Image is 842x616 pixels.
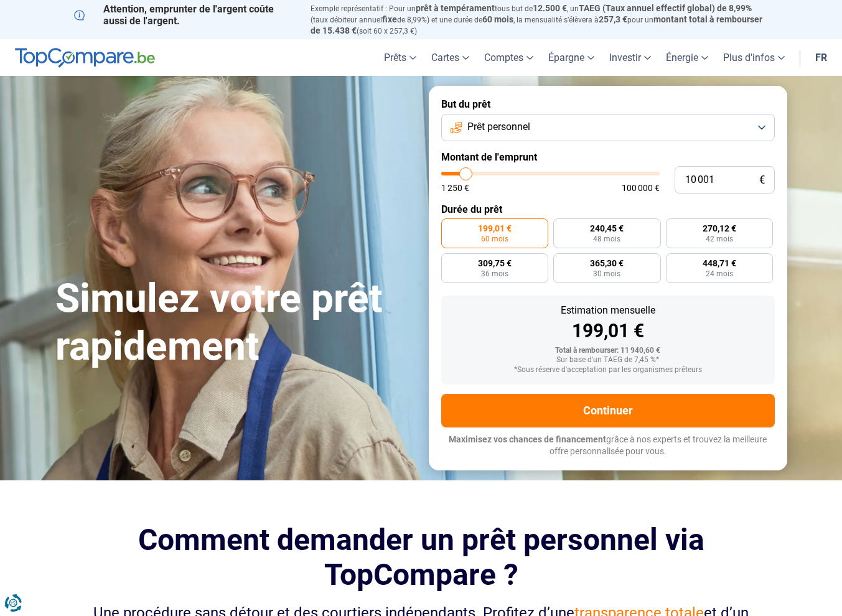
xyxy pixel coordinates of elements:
[703,259,736,268] span: 448,71 €
[74,3,296,27] p: Attention, emprunter de l'argent coûte aussi de l'argent.
[541,39,602,76] a: Épargne
[451,322,765,340] div: 199,01 €
[481,270,508,278] span: 36 mois
[451,347,765,355] div: Total à rembourser: 11 940,60 €
[533,3,567,13] span: 12.500 €
[602,39,658,76] a: Investir
[622,184,660,192] span: 100 000 €
[599,14,627,24] span: 257,3 €
[441,114,775,141] button: Prêt personnel
[311,14,762,35] span: montant total à rembourser de 15.438 €
[478,224,512,233] span: 199,01 €
[478,259,512,268] span: 309,75 €
[477,39,541,76] a: Comptes
[449,434,606,444] span: Maximisez vos chances de financement
[441,98,775,110] label: But du prêt
[311,3,769,36] p: Exemple représentatif : Pour un tous but de , un (taux débiteur annuel de 8,99%) et une durée de ...
[590,259,624,268] span: 365,30 €
[716,39,792,76] a: Plus d'infos
[706,235,733,243] span: 42 mois
[759,175,765,185] span: €
[808,39,835,76] a: fr
[590,224,624,233] span: 240,45 €
[482,14,513,24] span: 60 mois
[74,523,769,591] h2: Comment demander un prêt personnel via TopCompare ?
[703,224,736,233] span: 270,12 €
[451,306,765,315] div: Estimation mensuelle
[658,39,716,76] a: Énergie
[451,366,765,375] div: *Sous réserve d'acceptation par les organismes prêteurs
[451,356,765,365] div: Sur base d'un TAEG de 7,45 %*
[441,184,469,192] span: 1 250 €
[441,394,775,427] button: Continuer
[593,270,620,278] span: 30 mois
[377,39,424,76] a: Prêts
[481,235,508,243] span: 60 mois
[441,151,775,163] label: Montant de l'emprunt
[441,434,775,458] p: grâce à nos experts et trouvez la meilleure offre personnalisée pour vous.
[15,48,155,68] img: TopCompare
[382,14,397,24] span: fixe
[441,203,775,215] label: Durée du prêt
[416,3,495,13] span: prêt à tempérament
[424,39,477,76] a: Cartes
[706,270,733,278] span: 24 mois
[55,275,414,371] h1: Simulez votre prêt rapidement
[467,120,530,134] span: Prêt personnel
[593,235,620,243] span: 48 mois
[579,3,752,13] span: TAEG (Taux annuel effectif global) de 8,99%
